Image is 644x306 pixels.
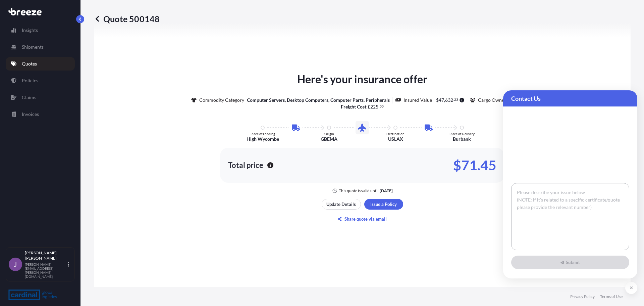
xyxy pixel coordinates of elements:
img: organization-logo [8,290,57,300]
p: Commodity Category [199,97,244,103]
p: Computer Servers, Desktop Computers, Computer Parts, Peripherals [247,97,390,103]
p: This quote is valid until [339,188,378,193]
p: Shipments [22,44,44,50]
span: Contact Us [511,94,629,102]
a: Insights [6,24,75,37]
p: Quote 500148 [94,13,160,24]
p: USLAX [388,136,403,142]
button: Submit [511,256,629,269]
p: Destination [386,132,405,136]
span: 47 [439,98,444,102]
p: [DATE] [380,188,393,193]
a: Quotes [6,57,75,71]
a: Privacy Policy [570,294,595,299]
p: Here's your insurance offer [297,71,427,87]
p: Insights [22,27,38,34]
button: Update Details [322,199,361,210]
p: [PERSON_NAME] [PERSON_NAME] [25,250,66,261]
span: $ [436,98,439,102]
p: Share quote via email [344,216,387,222]
span: 23 [454,98,458,101]
p: Burbank [453,136,471,142]
span: . [379,105,379,107]
p: Insured Value [404,97,432,103]
p: High Wycombe [247,136,279,142]
p: Total price [228,162,263,169]
p: Invoices [22,111,39,118]
span: J [14,261,17,268]
span: 632 [445,98,453,102]
a: Shipments [6,40,75,54]
a: Invoices [6,107,75,121]
p: GBEMA [321,136,337,142]
p: Claims [22,94,36,101]
button: Issue a Policy [364,199,403,210]
a: Policies [6,74,75,87]
p: $71.45 [453,160,496,171]
span: £ [368,104,370,109]
p: Quotes [22,60,37,67]
p: Issue a Policy [370,201,397,208]
span: 00 [380,105,384,107]
a: Claims [6,91,75,104]
span: 225 [370,104,378,109]
span: , [444,98,445,102]
p: [PERSON_NAME][EMAIL_ADDRESS][PERSON_NAME][DOMAIN_NAME] [25,262,66,278]
p: : [341,103,384,110]
p: Update Details [326,201,356,208]
p: Cargo Owner [478,97,506,103]
button: Share quote via email [322,214,403,224]
b: Freight Cost [341,104,366,110]
span: . [453,98,454,101]
a: Terms of Use [600,294,623,299]
p: Place of Delivery [449,132,475,136]
p: Place of Loading [251,132,275,136]
p: Policies [22,77,38,84]
span: Submit [560,259,580,266]
p: Origin [324,132,334,136]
